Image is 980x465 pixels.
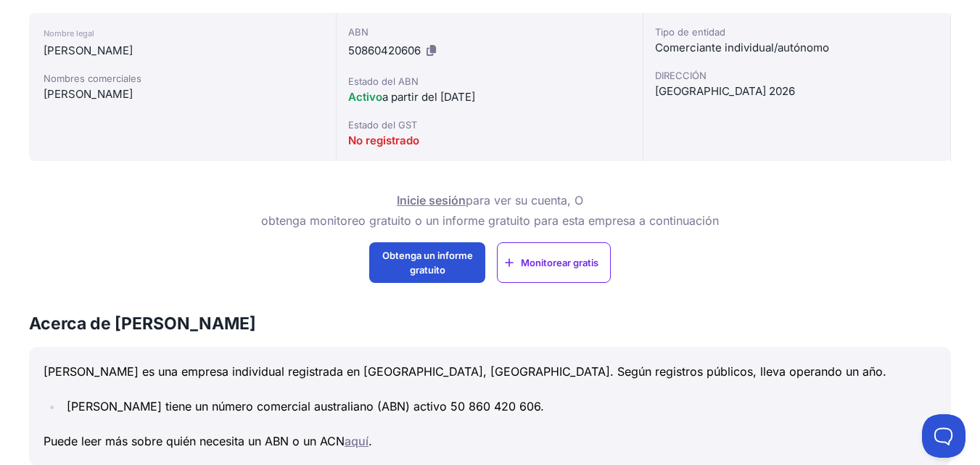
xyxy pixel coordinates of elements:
[67,399,544,413] font: [PERSON_NAME] tiene un número comercial australiano (ABN) activo 50 860 420 606.
[44,73,141,84] font: Nombres comerciales
[44,87,133,101] font: [PERSON_NAME]
[655,26,725,38] font: Tipo de entidad
[345,434,368,448] a: aquí
[655,84,795,98] font: [GEOGRAPHIC_DATA] 2026
[348,119,417,131] font: Estado del GST
[368,434,372,448] font: .
[497,242,611,283] a: Monitorear gratis
[348,90,382,104] font: Activo
[44,28,94,38] font: Nombre legal
[655,70,707,81] font: DIRECCIÓN
[348,26,368,38] font: ABN
[348,44,421,57] font: 50860420606
[44,434,345,448] font: Puede leer más sobre quién necesita un ABN o un ACN
[44,364,886,379] font: [PERSON_NAME] es una empresa individual registrada en [GEOGRAPHIC_DATA], [GEOGRAPHIC_DATA]. Según...
[466,193,583,207] font: para ver su cuenta, O
[348,75,419,87] font: Estado del ABN
[922,414,965,458] iframe: Activar/desactivar soporte al cliente
[29,313,256,334] font: Acerca de [PERSON_NAME]
[397,193,466,207] a: Inicie sesión
[348,133,419,147] font: No registrado
[521,257,598,268] font: Monitorear gratis
[261,213,719,228] font: obtenga monitoreo gratuito o un informe gratuito para esta empresa a continuación
[369,242,485,283] a: Obtenga un informe gratuito
[655,41,829,54] font: Comerciante individual/autónomo
[44,44,133,57] font: [PERSON_NAME]
[382,250,473,276] font: Obtenga un informe gratuito
[382,90,475,104] font: a partir del [DATE]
